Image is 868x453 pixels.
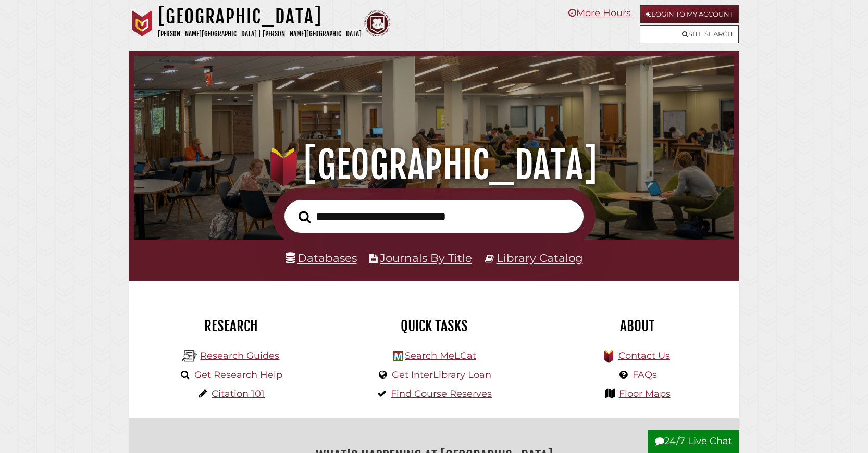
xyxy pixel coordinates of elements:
a: Contact Us [618,350,670,361]
a: Search MeLCat [405,350,476,361]
a: Login to My Account [640,5,739,23]
a: Journals By Title [380,251,472,265]
img: Hekman Library Logo [393,351,403,361]
h1: [GEOGRAPHIC_DATA] [147,142,721,188]
img: Hekman Library Logo [182,348,197,364]
h1: [GEOGRAPHIC_DATA] [158,5,362,28]
i: Search [299,210,311,223]
h2: Quick Tasks [340,317,528,335]
a: Floor Maps [619,388,671,399]
a: Get Research Help [194,369,282,381]
img: Calvin University [129,10,155,36]
button: Search [293,208,316,227]
h2: About [543,317,731,335]
p: [PERSON_NAME][GEOGRAPHIC_DATA] | [PERSON_NAME][GEOGRAPHIC_DATA] [158,28,362,40]
a: Get InterLibrary Loan [392,369,491,381]
a: FAQs [633,369,657,381]
a: Citation 101 [212,388,265,399]
h2: Research [137,317,325,335]
a: Find Course Reserves [391,388,492,399]
a: More Hours [568,7,631,19]
a: Databases [286,251,357,265]
a: Site Search [640,25,739,43]
a: Library Catalog [497,251,583,265]
img: Calvin Theological Seminary [364,10,390,36]
a: Research Guides [200,350,279,361]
